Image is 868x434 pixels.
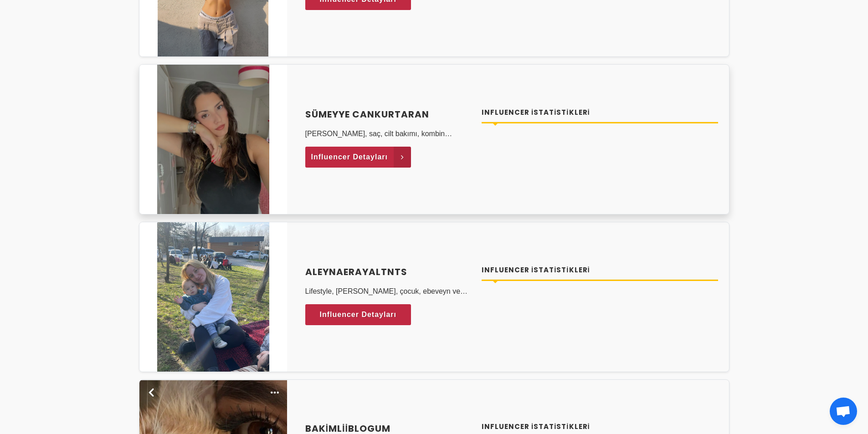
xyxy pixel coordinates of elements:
[305,265,471,279] a: Aleynaerayaltnts
[311,150,388,164] span: Influencer Detayları
[305,107,471,121] a: Sümeyye Cankurtaran
[305,128,471,139] p: [PERSON_NAME], saç, cilt bakımı, kombin yapma, birlikte hazırlanma, ürün önerileri gibi alanlarda...
[305,304,411,325] a: Influencer Detayları
[830,398,857,425] a: Açık sohbet
[482,107,718,118] h4: Influencer İstatistikleri
[305,147,411,168] a: Influencer Detayları
[482,265,718,276] h4: Influencer İstatistikleri
[482,422,718,432] h4: Influencer İstatistikleri
[305,286,471,297] p: Lifestyle, [PERSON_NAME], çocuk, ebeveyn ve cilt bakım ile ilgili hem reel hem UGC videolar çekme...
[320,308,397,322] span: Influencer Detayları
